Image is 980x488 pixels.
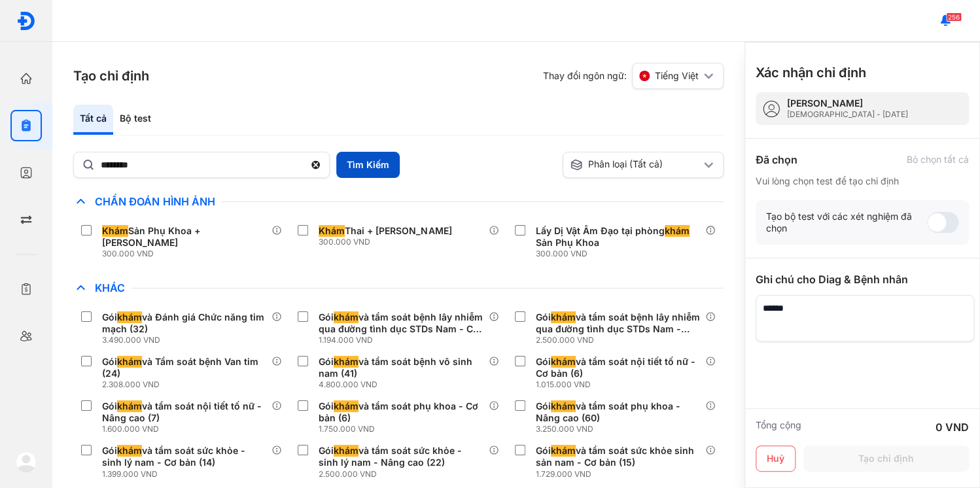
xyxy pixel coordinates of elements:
[536,225,700,249] div: Lấy Dị Vật Âm Đạo tại phòng Sản Phụ Khoa
[319,445,483,468] div: Gói và tầm soát sức khỏe - sinh lý nam - Nâng cao (22)
[665,225,690,237] span: khám
[536,356,700,379] div: Gói và tầm soát nội tiết tố nữ - Cơ bản (6)
[536,424,705,434] div: 3.250.000 VND
[756,271,969,287] div: Ghi chú cho Diag & Bệnh nhân
[102,311,266,335] div: Gói và Đánh giá Chức năng tim mạch (32)
[543,63,724,89] div: Thay đổi ngôn ngữ:
[319,237,457,247] div: 300.000 VND
[336,152,400,178] button: Tìm Kiếm
[756,63,866,82] h3: Xác nhận chỉ định
[102,356,266,379] div: Gói và Tầm soát bệnh Van tim (24)
[113,105,158,135] div: Bộ test
[102,379,271,390] div: 2.308.000 VND
[334,400,359,412] span: khám
[102,335,271,345] div: 3.490.000 VND
[551,400,576,412] span: khám
[946,12,962,22] span: 256
[756,419,801,435] div: Tổng cộng
[536,249,705,259] div: 300.000 VND
[319,469,488,479] div: 2.500.000 VND
[88,195,221,208] span: Chẩn Đoán Hình Ảnh
[536,469,705,479] div: 1.729.000 VND
[88,281,131,294] span: Khác
[319,225,345,237] span: Khám
[756,445,796,472] button: Huỷ
[756,152,797,167] div: Đã chọn
[16,451,37,472] img: logo
[319,424,488,434] div: 1.750.000 VND
[536,335,705,345] div: 2.500.000 VND
[102,225,128,237] span: Khám
[102,225,266,249] div: Sản Phụ Khoa + [PERSON_NAME]
[16,11,36,31] img: logo
[319,311,483,335] div: Gói và tầm soát bệnh lây nhiễm qua đường tình dục STDs Nam - Cơ bản (18)
[536,379,705,390] div: 1.015.000 VND
[655,70,699,82] span: Tiếng Việt
[551,311,576,323] span: khám
[102,249,271,259] div: 300.000 VND
[907,154,969,166] div: Bỏ chọn tất cả
[117,400,142,412] span: khám
[102,469,271,479] div: 1.399.000 VND
[787,109,908,120] div: [DEMOGRAPHIC_DATA] - [DATE]
[936,419,969,435] div: 0 VND
[117,445,142,457] span: khám
[319,225,451,237] div: Thai + [PERSON_NAME]
[73,67,149,85] h3: Tạo chỉ định
[536,400,700,424] div: Gói và tầm soát phụ khoa - Nâng cao (60)
[536,311,700,335] div: Gói và tầm soát bệnh lây nhiễm qua đường tình dục STDs Nam - Nâng cao (25)
[117,356,142,368] span: khám
[319,400,483,424] div: Gói và tầm soát phụ khoa - Cơ bản (6)
[536,445,700,468] div: Gói và tầm soát sức khỏe sinh sản nam - Cơ bản (15)
[117,311,142,323] span: khám
[334,356,359,368] span: khám
[102,424,271,434] div: 1.600.000 VND
[334,311,359,323] span: khám
[319,379,488,390] div: 4.800.000 VND
[102,445,266,468] div: Gói và tầm soát sức khỏe - sinh lý nam - Cơ bản (14)
[73,105,113,135] div: Tất cả
[319,356,483,379] div: Gói và tầm soát bệnh vô sinh nam (41)
[803,445,969,472] button: Tạo chỉ định
[766,211,927,234] div: Tạo bộ test với các xét nghiệm đã chọn
[787,97,908,109] div: [PERSON_NAME]
[756,175,969,187] div: Vui lòng chọn test để tạo chỉ định
[551,445,576,457] span: khám
[570,158,701,171] div: Phân loại (Tất cả)
[319,335,488,345] div: 1.194.000 VND
[102,400,266,424] div: Gói và tầm soát nội tiết tố nữ - Nâng cao (7)
[334,445,359,457] span: khám
[551,356,576,368] span: khám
